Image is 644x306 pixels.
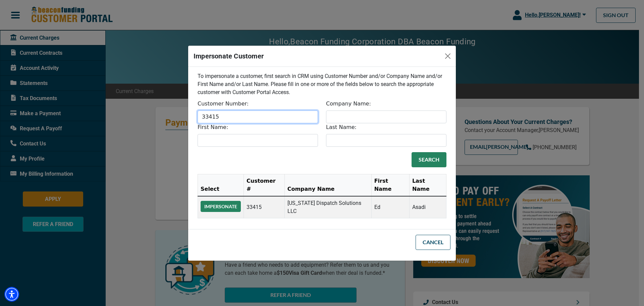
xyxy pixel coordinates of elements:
[198,174,244,196] th: Select
[412,203,443,211] p: Asadi
[4,287,19,302] div: Accessibility Menu
[374,203,407,211] p: Ed
[409,174,446,196] th: Last Name
[198,123,228,131] label: First Name:
[194,51,264,61] h5: Impersonate Customer
[198,100,249,108] label: Customer Number:
[244,174,285,196] th: Customer #
[247,203,282,211] p: 33415
[198,72,446,96] p: To impersonate a customer, first search in CRM using Customer Number and/or Company Name and/or F...
[201,201,241,212] button: Impersonate
[412,152,446,167] button: Search
[326,123,357,131] label: Last Name:
[442,51,453,61] button: Close
[326,100,371,108] label: Company Name:
[416,235,450,250] button: Cancel
[284,174,371,196] th: Company Name
[371,174,409,196] th: First Name
[287,199,369,215] p: [US_STATE] Dispatch Solutions LLC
